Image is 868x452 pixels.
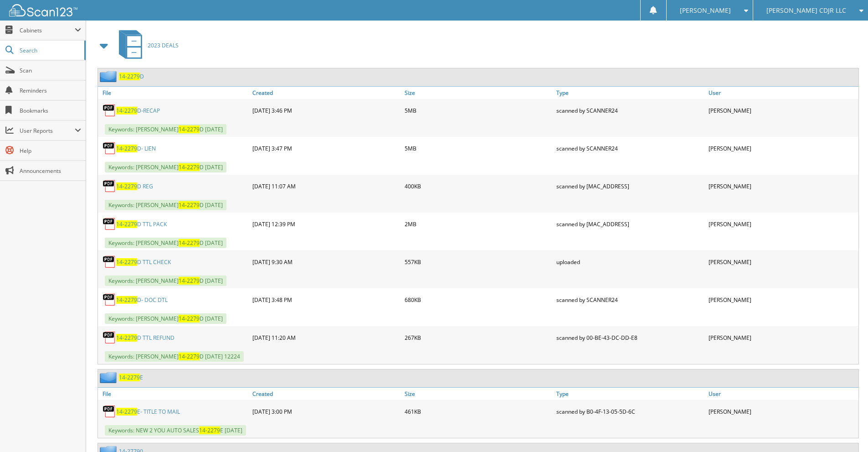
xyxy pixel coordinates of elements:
span: 14-2279 [119,73,140,80]
a: 14-2279D TTL CHECK [116,258,171,266]
a: 14-2279E- TITLE TO MAIL [116,408,180,416]
img: PDF.png [103,405,116,418]
span: Keywords: [PERSON_NAME] D [DATE] [105,275,226,286]
div: [DATE] 11:20 AM [250,328,402,347]
span: 14-2279 [179,163,200,171]
div: [DATE] 11:07 AM [250,177,402,195]
img: PDF.png [103,141,116,155]
span: Keywords: NEW 2 YOU AUTO SALES E [DATE] [105,425,246,436]
img: PDF.png [103,255,116,269]
span: 14-2279 [116,334,137,342]
a: User [706,388,858,400]
span: 14-2279 [179,239,200,247]
a: File [98,388,250,400]
div: scanned by SCANNER24 [554,291,706,309]
div: scanned by [MAC_ADDRESS] [554,215,706,233]
span: 14-2279 [179,277,200,285]
a: Size [402,87,555,99]
a: 14-2279E [119,374,143,381]
span: Announcements [20,167,81,175]
div: [PERSON_NAME] [706,101,858,119]
span: Keywords: [PERSON_NAME] D [DATE] [105,200,226,210]
span: 2023 DEALS [148,42,179,49]
span: 14-2279 [116,296,137,304]
span: 14-2279 [179,353,200,360]
img: folder2.png [100,372,119,383]
div: 400KB [402,177,555,195]
a: Type [554,388,706,400]
span: Keywords: [PERSON_NAME] D [DATE] [105,124,226,135]
a: Type [554,87,706,99]
span: 14-2279 [116,182,137,190]
div: 461KB [402,402,555,421]
span: Keywords: [PERSON_NAME] D [DATE] [105,238,226,248]
a: Created [250,87,402,99]
a: 2023 DEALS [113,27,179,63]
div: 557KB [402,253,555,271]
a: 14-2279D [119,73,144,80]
div: 2MB [402,215,555,233]
div: [PERSON_NAME] [706,291,858,309]
span: 14-2279 [179,315,200,322]
a: 14-2279D TTL PACK [116,220,167,228]
span: Cabinets [20,26,75,34]
iframe: Chat Widget [822,408,868,452]
span: Bookmarks [20,107,81,114]
span: 14-2279 [116,258,137,266]
a: User [706,87,858,99]
div: scanned by B0-4F-13-05-5D-6C [554,402,706,421]
div: scanned by SCANNER24 [554,101,706,119]
div: [DATE] 3:47 PM [250,139,402,157]
a: 14-2279D- LIEN [116,145,156,152]
span: Scan [20,67,81,74]
span: 14-2279 [116,408,137,416]
div: 680KB [402,291,555,309]
img: PDF.png [103,104,116,117]
div: [PERSON_NAME] [706,253,858,271]
a: Size [402,388,555,400]
div: [PERSON_NAME] [706,177,858,195]
img: folder2.png [100,71,119,82]
img: PDF.png [103,217,116,231]
a: 14-2279D- DOC DTL [116,296,168,304]
div: scanned by [MAC_ADDRESS] [554,177,706,195]
div: [PERSON_NAME] [706,139,858,157]
span: Reminders [20,87,81,94]
a: 14-2279D TTL REFUND [116,334,175,342]
span: [PERSON_NAME] CDJR LLC [766,8,846,13]
span: Keywords: [PERSON_NAME] D [DATE] [105,313,226,324]
span: Keywords: [PERSON_NAME] D [DATE] [105,162,226,172]
span: 14-2279 [119,374,140,381]
span: Keywords: [PERSON_NAME] D [DATE] 12224 [105,351,244,362]
div: [DATE] 3:46 PM [250,101,402,119]
a: File [98,87,250,99]
span: 14-2279 [199,426,220,434]
span: Search [20,47,80,54]
span: User Reports [20,127,75,135]
div: [DATE] 9:30 AM [250,253,402,271]
a: 14-2279D-RECAP [116,107,160,114]
div: 5MB [402,101,555,119]
div: [DATE] 3:00 PM [250,402,402,421]
span: 14-2279 [179,125,200,133]
div: scanned by SCANNER24 [554,139,706,157]
div: scanned by 00-BE-43-DC-DD-E8 [554,328,706,347]
span: 14-2279 [116,220,137,228]
div: [PERSON_NAME] [706,402,858,421]
img: PDF.png [103,331,116,344]
span: [PERSON_NAME] [680,8,731,13]
div: [DATE] 3:48 PM [250,291,402,309]
div: [DATE] 12:39 PM [250,215,402,233]
span: 14-2279 [116,145,137,152]
div: [PERSON_NAME] [706,328,858,347]
span: 14-2279 [179,201,200,209]
div: uploaded [554,253,706,271]
img: PDF.png [103,179,116,193]
div: [PERSON_NAME] [706,215,858,233]
div: 5MB [402,139,555,157]
img: scan123-logo-white.svg [9,4,77,16]
img: PDF.png [103,293,116,307]
a: Created [250,388,402,400]
a: 14-2279D REG [116,182,153,190]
